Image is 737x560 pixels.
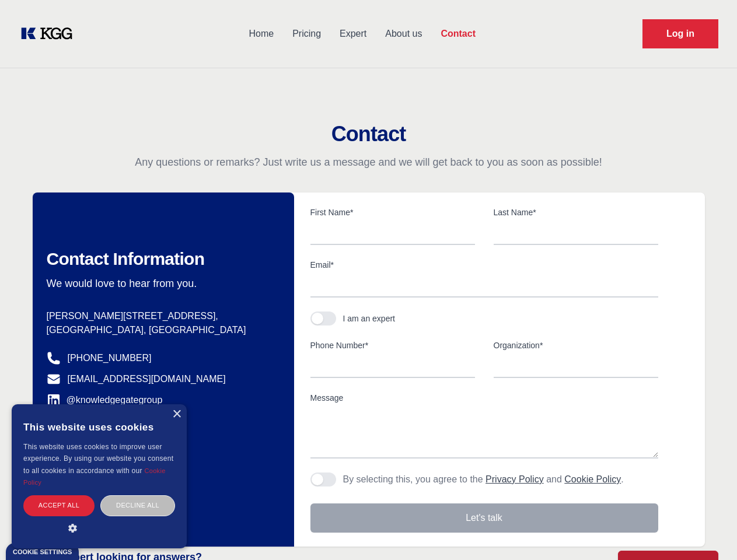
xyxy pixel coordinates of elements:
[14,123,723,146] h2: Contact
[343,473,624,487] p: By selecting this, you agree to the and .
[47,323,275,337] p: [GEOGRAPHIC_DATA], [GEOGRAPHIC_DATA]
[47,276,275,290] p: We would love to hear from you.
[47,309,275,323] p: [PERSON_NAME][STREET_ADDRESS],
[330,19,376,49] a: Expert
[23,467,166,486] a: Cookie Policy
[485,474,544,484] a: Privacy Policy
[172,410,181,419] div: Close
[679,504,737,560] iframe: Chat Widget
[310,392,658,404] label: Message
[23,413,175,441] div: This website uses cookies
[23,443,173,475] span: This website uses cookies to improve user experience. By using our website you consent to all coo...
[47,393,163,407] a: @knowledgegategroup
[310,259,658,271] label: Email*
[494,206,658,218] label: Last Name*
[283,19,330,49] a: Pricing
[19,24,82,43] a: KOL Knowledge Platform: Talk to Key External Experts (KEE)
[494,339,658,351] label: Organization*
[68,372,226,386] a: [EMAIL_ADDRESS][DOMAIN_NAME]
[310,206,475,218] label: First Name*
[14,155,723,169] p: Any questions or remarks? Just write us a message and we will get back to you as soon as possible!
[100,495,175,516] div: Decline all
[376,19,431,49] a: About us
[310,503,658,533] button: Let's talk
[310,339,475,351] label: Phone Number*
[23,495,95,516] div: Accept all
[68,351,152,365] a: [PHONE_NUMBER]
[47,249,275,269] h2: Contact Information
[564,474,621,484] a: Cookie Policy
[343,313,396,324] div: I am an expert
[13,549,72,555] div: Cookie settings
[239,19,283,49] a: Home
[642,19,718,48] a: Request Demo
[431,19,485,49] a: Contact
